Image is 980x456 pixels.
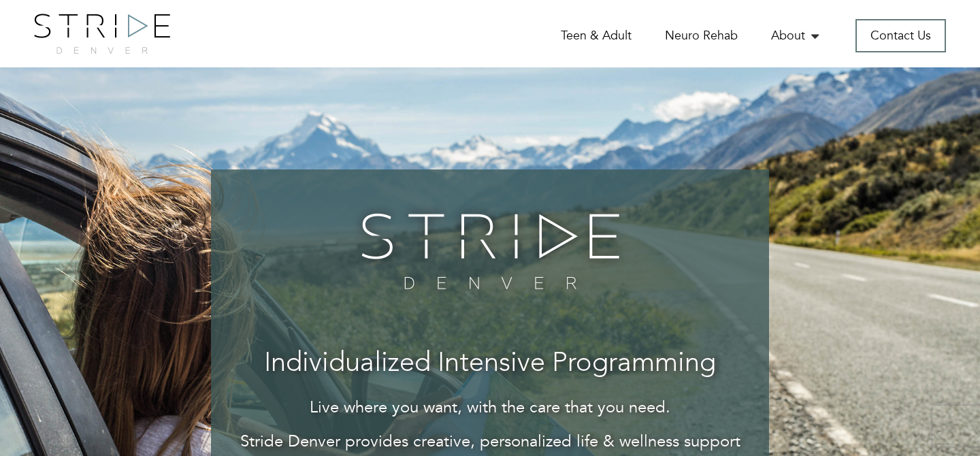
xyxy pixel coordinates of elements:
a: Neuro Rehab [665,27,738,44]
a: Teen & Adult [561,27,632,44]
img: banner-logo.png [353,203,628,299]
p: Live where you want, with the care that you need. [238,396,742,419]
h3: Individualized Intensive Programming [238,349,742,379]
img: logo.png [34,14,170,54]
a: Contact Us [855,19,946,52]
a: About [771,27,822,44]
